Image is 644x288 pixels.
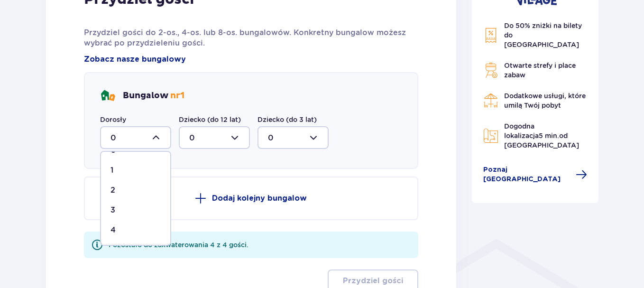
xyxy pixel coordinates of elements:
span: Dodatkowe usługi, które umilą Twój pobyt [504,92,586,109]
img: Discount Icon [483,28,498,43]
div: Pozostało do zakwaterowania 4 z 4 gości. [109,240,248,250]
p: Przydziel gości do 2-os., 4-os. lub 8-os. bungalowów. Konkretny bungalow możesz wybrać po przydzi... [84,28,418,48]
img: Restaurant Icon [483,93,498,108]
p: 3 [110,205,115,215]
label: Dziecko (do 3 lat) [258,115,317,124]
a: Poznaj [GEOGRAPHIC_DATA] [483,165,588,184]
label: Dorosły [100,115,126,124]
img: Grill Icon [483,63,498,78]
p: Bungalow [123,90,184,102]
button: Dodaj kolejny bungalow [84,177,418,220]
span: Poznaj [GEOGRAPHIC_DATA] [483,165,570,184]
img: Map Icon [483,128,498,143]
span: 5 min. [539,132,559,139]
p: 2 [110,185,115,195]
p: 1 [110,165,113,176]
p: Przydziel gości [343,276,403,286]
span: Do 50% zniżki na bilety do [GEOGRAPHIC_DATA] [504,22,582,48]
a: Zobacz nasze bungalowy [84,54,186,65]
p: 4 [110,225,116,235]
p: Dodaj kolejny bungalow [212,193,307,204]
span: Dogodna lokalizacja od [GEOGRAPHIC_DATA] [504,122,579,149]
span: nr 1 [170,90,184,101]
img: bungalows Icon [100,88,115,103]
label: Dziecko (do 12 lat) [179,115,241,124]
span: Otwarte strefy i place zabaw [504,62,576,79]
